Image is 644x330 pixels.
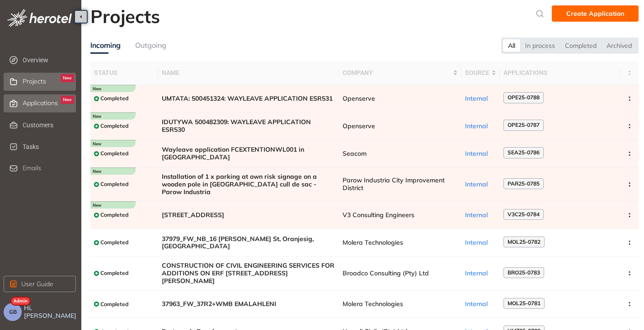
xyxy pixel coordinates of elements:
span: Projects [23,78,46,85]
span: Completed [100,123,128,129]
span: Installation of 1 x parking at own risk signage on a wooden pole in [GEOGRAPHIC_DATA] cull de sac... [162,173,335,195]
div: In process [520,39,560,52]
span: User Guide [21,279,53,289]
th: Status [90,61,158,85]
button: User Guide [4,276,76,292]
span: UMTATA: 500451324: WAYLEAVE APPLICATION ESR531 [162,95,335,102]
span: Openserve [343,122,458,130]
span: OPE25-0787 [508,122,540,128]
span: Wayleave application FCEXTENTIONWL001 in [GEOGRAPHIC_DATA] [162,146,335,161]
th: Applications [500,61,620,85]
span: V3C25-0784 [508,211,540,218]
div: Internal [465,181,496,188]
img: logo [7,9,72,27]
span: Openserve [343,95,458,102]
span: Completed [100,239,128,246]
span: 37963_FW_37R2+WMB EMALAHLENI [162,300,335,308]
div: New [61,74,74,82]
span: Tasks [23,138,74,156]
div: Completed [560,39,602,52]
span: IDUTYWA 500482309: WAYLEAVE APPLICATION ESR530 [162,118,335,134]
div: Internal [465,270,496,277]
button: Create Application [552,5,639,22]
span: V3 Consulting Engineers [343,211,458,219]
span: Completed [100,212,128,218]
th: Source [461,61,500,85]
div: Outgoing [135,40,166,51]
span: Molera Technologies [343,239,458,246]
button: GB [4,303,22,321]
div: Internal [465,211,496,219]
span: GB [9,309,17,315]
span: [STREET_ADDRESS] [162,211,335,219]
span: SEA25-0786 [508,149,540,156]
span: PAR25-0785 [508,181,540,187]
span: Molera Technologies [343,300,458,308]
span: Completed [100,181,128,187]
span: Company [343,68,451,78]
span: Create Application [566,9,624,19]
span: MOL25-0781 [508,300,541,307]
span: OPE25-0788 [508,94,540,101]
span: Customers [23,116,74,134]
div: Internal [465,300,496,308]
span: Seacom [343,150,458,158]
h2: Projects [90,5,160,27]
span: Source [465,68,489,78]
span: MOL25-0782 [508,239,541,245]
span: Hi, [PERSON_NAME] [24,304,78,320]
span: Broadco Consulting (Pty) Ltd [343,270,458,277]
div: Internal [465,95,496,102]
span: Completed [100,270,128,276]
div: New [61,96,74,104]
span: 37979_FW_NB_16 [PERSON_NAME] St, Oranjesig, [GEOGRAPHIC_DATA] [162,235,335,251]
div: Incoming [90,40,121,51]
span: CONSTRUCTION OF CIVIL ENGINEERING SERVICES FOR ADDITIONS ON ERF [STREET_ADDRESS][PERSON_NAME] [162,262,335,284]
span: Parow Industria City Improvement District [343,177,458,192]
span: Applications [23,99,58,107]
div: Internal [465,122,496,130]
div: All [503,39,520,52]
span: Overview [23,51,74,69]
div: Internal [465,150,496,158]
span: Completed [100,301,128,307]
span: BRO25-0783 [508,270,540,276]
th: Company [339,61,461,85]
div: Internal [465,239,496,246]
span: Completed [100,150,128,157]
span: Completed [100,95,128,102]
div: Archived [602,39,637,52]
span: Emails [23,164,41,172]
th: Name [158,61,339,85]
